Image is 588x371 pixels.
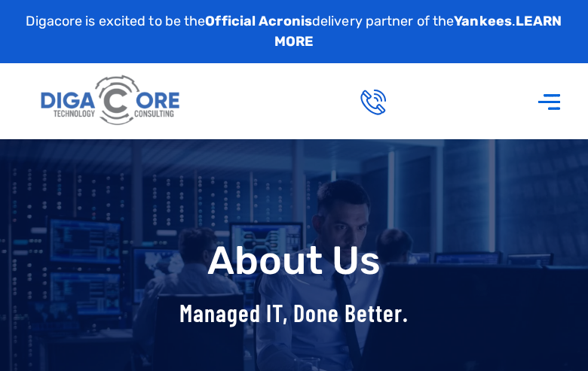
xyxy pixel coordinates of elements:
img: Digacore logo 1 [37,70,185,132]
strong: Official Acronis [205,13,312,29]
strong: Yankees [454,13,512,29]
div: Menu Toggle [529,81,569,122]
h1: About Us [8,239,580,282]
p: Digacore is excited to be the delivery partner of the . [11,11,577,52]
span: Managed IT, Done Better. [179,298,409,327]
